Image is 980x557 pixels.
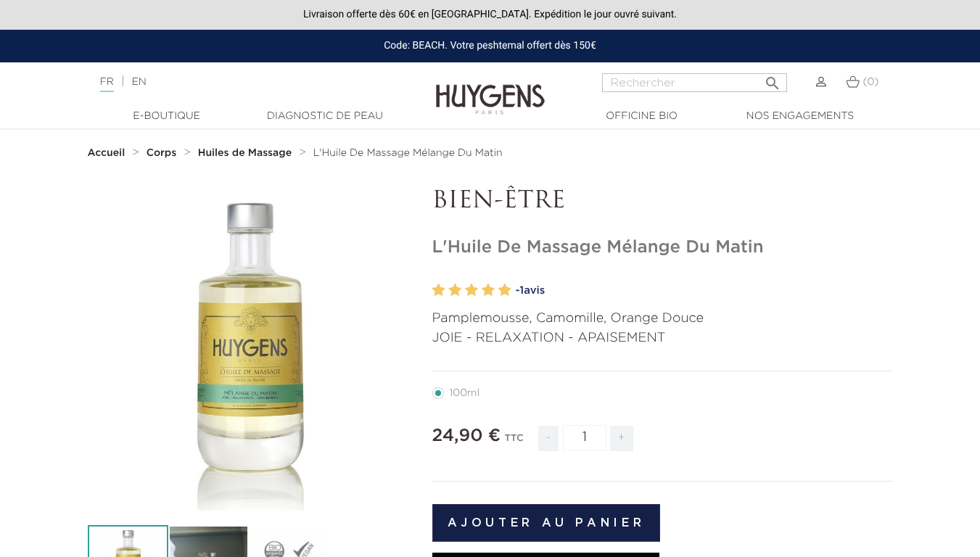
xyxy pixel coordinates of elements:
a: Corps [147,147,180,159]
a: L'Huile De Massage Mélange Du Matin [313,147,503,159]
a: Huiles de Massage [198,147,295,159]
img: Huygens [436,61,545,117]
strong: Accueil [88,148,125,158]
label: 2 [448,280,461,301]
h1: L'Huile De Massage Mélange Du Matin [432,237,893,258]
span: (0) [862,77,878,87]
input: Quantité [563,425,606,450]
span: 24,90 € [432,427,501,445]
a: FR [100,77,114,92]
label: 100ml [432,387,497,399]
a: E-Boutique [94,109,239,124]
input: Rechercher [602,73,787,92]
button: Ajouter au panier [432,504,661,542]
a: Nos engagements [728,109,873,124]
div: TTC [505,423,524,462]
label: 4 [482,280,495,301]
a: EN [131,77,146,87]
span: - [538,426,559,451]
a: Officine Bio [569,109,715,124]
p: BIEN-ÊTRE [432,188,893,215]
p: JOIE - RELAXATION - APAISEMENT [432,329,893,348]
i:  [764,70,781,88]
a: Accueil [88,147,128,159]
a: Diagnostic de peau [252,109,398,124]
label: 3 [465,280,478,301]
div: | [93,73,398,91]
span: + [610,426,633,451]
p: Pamplemousse, Camomille, Orange Douce [432,309,893,329]
span: 1 [519,285,524,296]
label: 5 [498,280,511,301]
strong: Huiles de Massage [198,148,292,158]
strong: Corps [147,148,177,158]
button:  [759,69,786,88]
label: 1 [432,280,445,301]
span: L'Huile De Massage Mélange Du Matin [313,148,503,158]
a: -1avis [516,280,893,302]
